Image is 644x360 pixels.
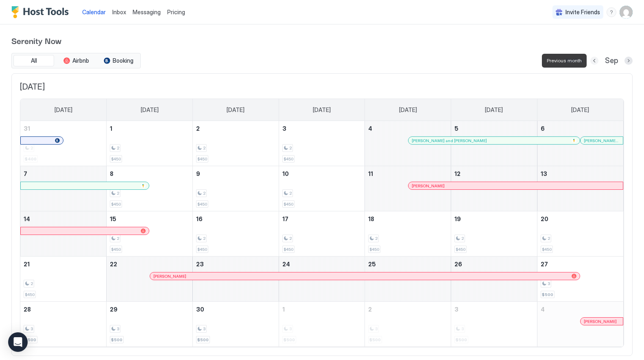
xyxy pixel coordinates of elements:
[203,326,205,331] span: 3
[111,247,121,252] span: $450
[279,257,365,302] td: September 24, 2025
[193,302,279,317] a: September 30, 2025
[11,6,72,18] a: Host Tools Logo
[365,257,451,272] a: September 25, 2025
[20,257,107,302] td: September 21, 2025
[107,166,193,211] td: September 8, 2025
[20,211,107,257] td: September 14, 2025
[368,261,376,268] span: 25
[584,138,620,143] span: [PERSON_NAME] and [PERSON_NAME]
[412,138,576,143] div: [PERSON_NAME] and [PERSON_NAME]
[192,257,279,302] td: September 23, 2025
[197,156,207,162] span: $450
[107,121,193,166] td: September 1, 2025
[24,215,30,222] span: 14
[412,183,620,189] div: [PERSON_NAME]
[153,274,186,279] span: [PERSON_NAME]
[11,53,141,68] div: tab-group
[24,306,31,313] span: 28
[117,145,119,151] span: 2
[584,319,620,324] div: [PERSON_NAME]
[197,247,207,252] span: $450
[20,166,106,181] a: September 7, 2025
[565,9,600,16] span: Invite Friends
[456,247,465,252] span: $450
[563,99,597,121] a: Saturday
[282,261,290,268] span: 24
[24,125,30,132] span: 31
[110,261,117,268] span: 22
[167,9,185,16] span: Pricing
[117,191,119,196] span: 2
[548,281,550,286] span: 3
[192,121,279,166] td: September 2, 2025
[196,125,200,132] span: 2
[537,257,623,302] td: September 27, 2025
[193,257,279,272] a: September 23, 2025
[24,170,27,177] span: 7
[55,106,72,114] span: [DATE]
[284,202,293,207] span: $450
[454,170,461,177] span: 12
[454,306,458,313] span: 3
[46,99,81,121] a: Sunday
[72,57,89,64] span: Airbnb
[203,191,205,196] span: 2
[279,166,365,211] td: September 10, 2025
[365,302,451,317] a: October 2, 2025
[541,215,548,222] span: 20
[196,170,200,177] span: 9
[110,306,118,313] span: 29
[375,236,378,241] span: 2
[537,121,623,166] td: September 6, 2025
[8,332,28,352] div: Open Intercom Messenger
[141,106,159,114] span: [DATE]
[111,202,121,207] span: $450
[541,306,545,313] span: 4
[541,170,547,177] span: 13
[107,302,193,347] td: September 29, 2025
[537,211,623,257] td: September 20, 2025
[282,306,285,313] span: 1
[454,125,458,132] span: 5
[365,166,451,211] td: September 11, 2025
[193,166,279,181] a: September 9, 2025
[117,236,119,241] span: 2
[107,166,192,181] a: September 8, 2025
[31,57,37,64] span: All
[279,302,365,317] a: October 1, 2025
[590,57,598,65] button: Previous month
[548,236,550,241] span: 2
[111,337,122,342] span: $500
[107,257,193,302] td: September 22, 2025
[20,121,107,166] td: August 31, 2025
[542,292,553,297] span: $500
[365,166,451,181] a: September 11, 2025
[571,106,589,114] span: [DATE]
[192,166,279,211] td: September 9, 2025
[477,99,511,121] a: Friday
[624,57,633,65] button: Next month
[20,302,106,317] a: September 28, 2025
[537,166,623,181] a: September 13, 2025
[547,57,582,64] span: Previous month
[412,183,445,189] span: [PERSON_NAME]
[451,121,537,166] td: September 5, 2025
[197,202,207,207] span: $450
[193,211,279,226] a: September 16, 2025
[537,166,623,211] td: September 13, 2025
[98,55,139,66] button: Booking
[451,166,537,211] td: September 12, 2025
[107,211,193,257] td: September 15, 2025
[541,125,545,132] span: 6
[313,106,331,114] span: [DATE]
[461,236,464,241] span: 2
[218,99,253,121] a: Tuesday
[537,211,623,226] a: September 20, 2025
[107,302,192,317] a: September 29, 2025
[31,281,33,286] span: 2
[20,121,106,136] a: August 31, 2025
[537,121,623,136] a: September 6, 2025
